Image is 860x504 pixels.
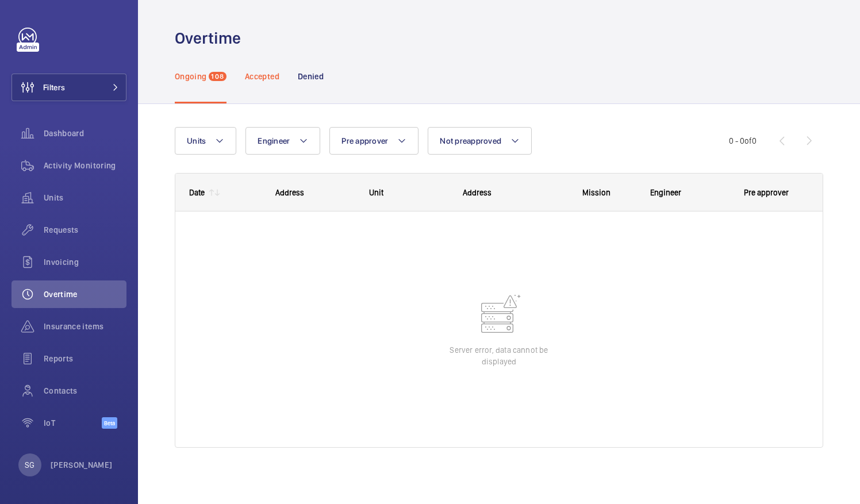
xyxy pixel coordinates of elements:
[275,188,304,197] span: Address
[11,74,126,101] button: Filters
[650,188,681,197] span: Engineer
[51,459,113,471] p: [PERSON_NAME]
[729,137,757,145] span: 0 - 0 0
[428,127,532,155] button: Not preapproved
[44,128,126,139] span: Dashboard
[43,82,65,93] span: Filters
[369,188,383,197] span: Unit
[187,136,206,145] span: Units
[744,136,752,145] span: of
[44,417,102,429] span: IoT
[582,188,611,197] span: Mission
[440,136,501,145] span: Not preapproved
[175,127,236,155] button: Units
[245,71,279,82] p: Accepted
[25,459,34,471] p: SG
[44,321,126,332] span: Insurance items
[44,385,126,397] span: Contacts
[341,136,388,145] span: Pre approver
[329,127,419,155] button: Pre approver
[463,188,492,197] span: Address
[744,188,789,197] span: Pre approver
[245,127,320,155] button: Engineer
[209,72,226,81] span: 108
[44,160,126,171] span: Activity Monitoring
[102,417,117,429] span: Beta
[298,71,324,82] p: Denied
[44,256,126,268] span: Invoicing
[189,188,205,197] div: Date
[175,28,248,49] h1: Overtime
[44,353,126,364] span: Reports
[44,224,126,236] span: Requests
[44,192,126,203] span: Units
[258,136,290,145] span: Engineer
[44,288,126,300] span: Overtime
[175,71,206,82] p: Ongoing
